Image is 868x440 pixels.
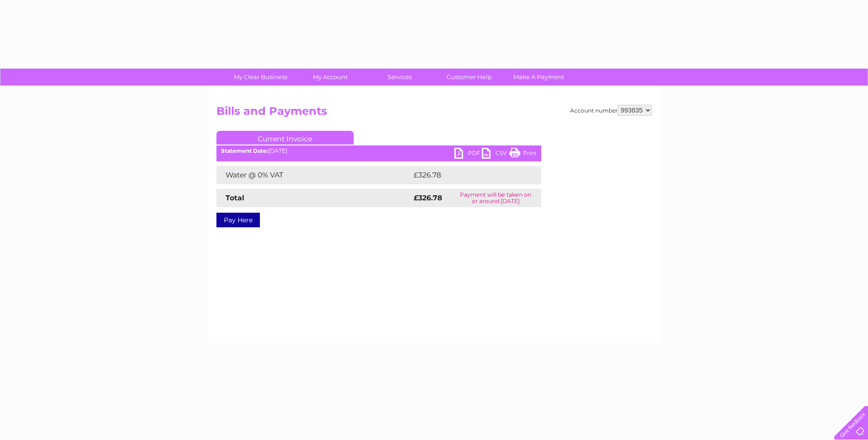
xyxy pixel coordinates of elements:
[570,105,652,116] div: Account number
[411,166,525,184] td: £326.78
[226,193,244,202] strong: Total
[221,147,268,154] b: Statement Date:
[216,131,354,145] a: Current Invoice
[216,213,260,227] a: Pay Here
[431,69,507,86] a: Customer Help
[454,148,482,161] a: PDF
[216,166,411,184] td: Water @ 0% VAT
[362,69,437,86] a: Services
[450,189,541,207] td: Payment will be taken on or around [DATE]
[414,193,442,202] strong: £326.78
[509,148,537,161] a: Print
[223,69,298,86] a: My Clear Business
[216,105,652,122] h2: Bills and Payments
[482,148,509,161] a: CSV
[501,69,577,86] a: Make A Payment
[292,69,368,86] a: My Account
[216,148,541,154] div: [DATE]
